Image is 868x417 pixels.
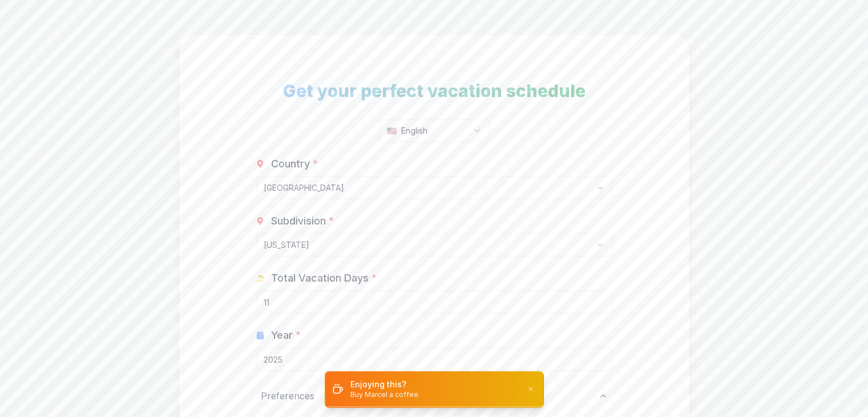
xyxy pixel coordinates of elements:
[350,390,418,399] p: Buy Marcel a coffee
[350,379,418,390] p: Enjoying this?
[271,213,334,229] span: Subdivision
[271,327,301,343] span: Year
[271,156,318,172] span: Country
[256,81,612,101] h1: Get your perfect vacation schedule
[271,270,377,286] span: Total Vacation Days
